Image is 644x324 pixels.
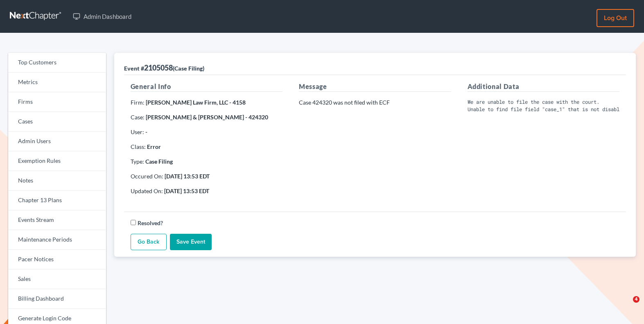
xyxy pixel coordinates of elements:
a: Cases [8,112,106,132]
span: Updated On: [131,187,163,194]
iframe: Intercom live chat [616,296,636,316]
span: 4 [633,296,639,303]
a: Events Stream [8,210,106,230]
h5: Message [299,82,451,92]
a: Billing Dashboard [8,289,106,309]
a: Sales [8,269,106,289]
strong: Case Filing [145,158,173,165]
p: Case 424320 was not filed with ECF [299,98,451,107]
a: Admin Users [8,132,106,151]
strong: [DATE] 13:53 EDT [165,173,210,180]
a: Go Back [131,234,167,250]
span: Occured On: [131,173,163,180]
a: Chapter 13 Plans [8,191,106,210]
strong: Error [147,143,161,150]
strong: [PERSON_NAME] Law Firm, LLC - 4158 [146,99,246,106]
a: Firms [8,92,106,112]
a: Maintenance Periods [8,230,106,250]
span: Class: [131,143,146,150]
strong: [PERSON_NAME] & [PERSON_NAME] - 424320 [146,114,268,121]
a: Log out [597,9,634,27]
a: Exemption Rules [8,151,106,171]
pre: We are unable to file the case with the court. Unable to find file field "case_1" that is not dis... [468,98,619,113]
h5: General Info [131,82,282,92]
input: Save Event [170,234,212,250]
span: User: [131,128,144,135]
span: Firm: [131,99,145,106]
h5: Additional Data [468,82,619,92]
strong: - [145,128,147,135]
a: Pacer Notices [8,250,106,269]
span: Case: [131,114,145,121]
div: 2105058 [124,63,204,73]
label: Resolved? [138,219,163,227]
a: Notes [8,171,106,191]
span: (Case Filing) [173,65,204,72]
span: Type: [131,158,144,165]
a: Top Customers [8,53,106,73]
span: Event # [124,65,144,72]
strong: [DATE] 13:53 EDT [164,187,209,194]
a: Admin Dashboard [69,9,136,24]
a: Metrics [8,73,106,92]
